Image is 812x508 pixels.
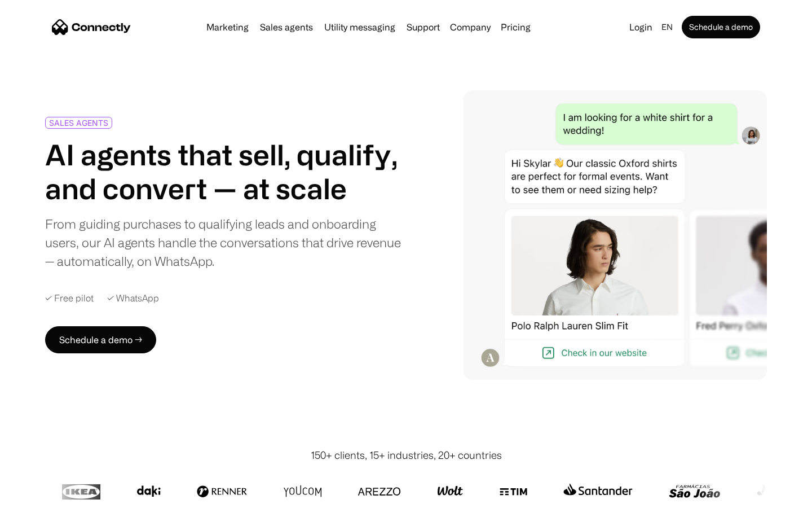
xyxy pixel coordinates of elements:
[682,16,760,38] a: Schedule a demo
[496,23,535,32] a: Pricing
[255,23,317,32] a: Sales agents
[107,293,159,304] div: ✓ WhatsApp
[625,19,657,35] a: Login
[45,138,401,205] h1: AI agents that sell, qualify, and convert — at scale
[49,119,108,127] div: SALES AGENTS
[202,23,253,32] a: Marketing
[661,19,673,35] div: en
[402,23,444,32] a: Support
[45,293,94,304] div: ✓ Free pilot
[45,214,401,270] div: From guiding purchases to qualifying leads and onboarding users, our AI agents handle the convers...
[11,487,68,504] aside: Language selected: English
[447,19,494,35] div: Company
[45,326,156,353] a: Schedule a demo →
[450,19,491,35] div: Company
[23,488,68,504] ul: Language list
[320,23,400,32] a: Utility messaging
[311,448,502,463] div: 150+ clients, 15+ industries, 20+ countries
[52,19,131,36] a: home
[657,19,679,35] div: en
